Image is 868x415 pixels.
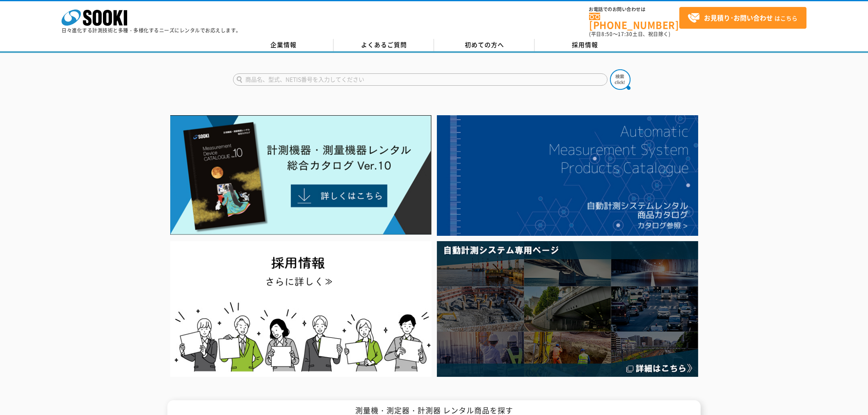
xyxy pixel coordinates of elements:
[233,73,608,86] input: 商品名、型式、NETIS番号を入力してください
[535,39,635,51] a: 採用情報
[589,13,679,30] a: [PHONE_NUMBER]
[610,69,630,90] img: btn_search.png
[170,115,432,235] img: Catalog Ver10
[688,12,797,24] span: はこちら
[434,39,535,51] a: 初めての方へ
[437,241,698,377] img: 自動計測システム専用ページ
[704,13,773,23] strong: お見積り･お問い合わせ
[618,30,633,38] span: 17:30
[679,7,806,29] a: お見積り･お問い合わせはこちら
[437,115,698,236] img: 自動計測システムカタログ
[333,39,434,51] a: よくあるご質問
[233,39,333,51] a: 企業情報
[170,241,432,377] img: SOOKI recruit
[62,28,241,33] p: 日々進化する計測技術と多種・多様化するニーズにレンタルでお応えします。
[589,30,670,38] span: (平日 ～ 土日、祝日除く)
[589,7,679,12] span: お電話でのお問い合わせは
[601,30,613,38] span: 8:50
[465,40,504,49] span: 初めての方へ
